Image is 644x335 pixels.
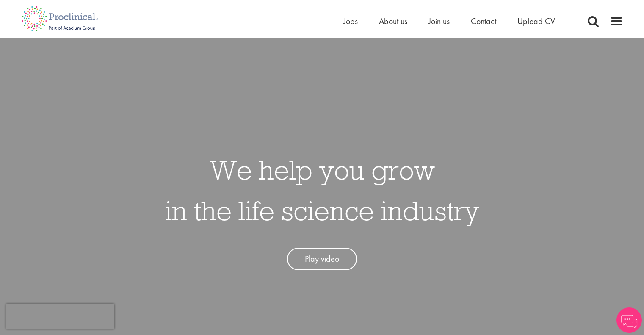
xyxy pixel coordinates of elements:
[287,248,357,270] a: Play video
[471,16,496,27] a: Contact
[343,16,358,27] a: Jobs
[165,150,479,231] h1: We help you grow in the life science industry
[379,16,407,27] a: About us
[428,16,450,27] a: Join us
[517,16,555,27] a: Upload CV
[616,307,642,333] img: Chatbot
